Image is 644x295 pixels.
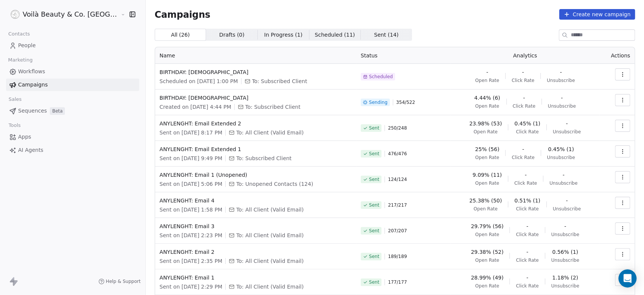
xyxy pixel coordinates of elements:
[475,180,499,186] span: Open Rate
[475,145,499,153] span: 25% (56)
[547,154,575,161] span: Unsubscribe
[526,222,528,230] span: -
[473,129,498,135] span: Open Rate
[369,74,393,80] span: Scheduled
[473,206,498,212] span: Open Rate
[450,47,599,64] th: Analytics
[9,8,115,21] button: Voilà Beauty & Co. [GEOGRAPHIC_DATA]
[160,77,238,85] span: Scheduled on [DATE] 1:00 PM
[388,125,407,131] span: 250 / 248
[475,154,499,161] span: Open Rate
[369,253,379,259] span: Sent
[160,274,352,281] span: ANYLENGHT: Email 1
[18,42,36,49] span: People
[6,65,139,78] a: Workflows
[160,94,352,102] span: BIRTHDAY: [DEMOGRAPHIC_DATA]
[50,107,65,115] span: Beta
[618,269,636,287] div: Open Intercom Messenger
[472,171,502,179] span: 9.09% (11)
[369,202,379,208] span: Sent
[369,279,379,285] span: Sent
[553,206,581,212] span: Unsubscribe
[160,171,352,179] span: ANYLENGHT: Email 1 (Unopened)
[5,120,24,131] span: Tools
[564,222,566,230] span: -
[236,206,304,213] span: To: All Client (Valid Email)
[369,228,379,234] span: Sent
[553,129,581,135] span: Unsubscribe
[160,180,222,188] span: Sent on [DATE] 5:06 PM
[160,145,352,153] span: ANYLENGHT: Email Extended 1
[236,180,313,188] span: To: Unopened Contacts (124)
[160,206,222,213] span: Sent on [DATE] 1:58 PM
[526,248,528,256] span: -
[486,68,488,76] span: -
[18,81,48,89] span: Campaigns
[18,68,45,76] span: Workflows
[512,77,534,83] span: Click Rate
[522,68,524,76] span: -
[548,145,574,153] span: 0.45% (1)
[315,31,355,39] span: Scheduled ( 11 )
[374,31,398,39] span: Sent ( 14 )
[526,274,528,281] span: -
[551,232,579,238] span: Unsubscribe
[369,151,379,157] span: Sent
[155,9,211,20] span: Campaigns
[469,120,502,127] span: 23.98% (53)
[160,120,352,127] span: ANYLENGHT: Email Extended 2
[514,120,540,127] span: 0.45% (1)
[236,129,304,136] span: To: All Client (Valid Email)
[475,232,499,238] span: Open Rate
[388,176,407,182] span: 124 / 124
[252,77,307,85] span: To: Subscribed Client
[160,68,352,76] span: BIRTHDAY: [DEMOGRAPHIC_DATA]
[474,94,500,102] span: 4.44% (6)
[369,125,379,131] span: Sent
[245,103,301,111] span: To: Subscribed Client
[6,144,139,156] a: AI Agents
[388,279,407,285] span: 177 / 177
[551,257,579,263] span: Unsubscribe
[523,94,525,102] span: -
[552,248,578,256] span: 0.56% (1)
[396,99,415,105] span: 354 / 522
[525,171,527,179] span: -
[561,94,563,102] span: -
[548,103,576,109] span: Unsubscribe
[356,47,450,64] th: Status
[160,248,352,256] span: ANYLENGHT: Email 2
[475,283,499,289] span: Open Rate
[552,274,578,281] span: 1.18% (2)
[6,105,139,117] a: SequencesBeta
[560,68,562,76] span: -
[219,31,244,39] span: Drafts ( 0 )
[98,278,141,284] a: Help & Support
[5,54,36,66] span: Marketing
[471,248,504,256] span: 29.38% (52)
[369,176,379,182] span: Sent
[160,129,222,136] span: Sent on [DATE] 8:17 PM
[516,257,538,263] span: Click Rate
[388,228,407,234] span: 207 / 207
[18,146,43,154] span: AI Agents
[522,145,524,153] span: -
[559,9,635,20] button: Create new campaign
[512,154,534,161] span: Click Rate
[475,77,499,83] span: Open Rate
[18,133,31,141] span: Apps
[469,197,502,204] span: 25.38% (50)
[6,79,139,91] a: Campaigns
[516,283,538,289] span: Click Rate
[160,197,352,204] span: ANYLENGHT: Email 4
[551,283,579,289] span: Unsubscribe
[599,47,635,64] th: Actions
[516,206,538,212] span: Click Rate
[160,283,222,290] span: Sent on [DATE] 2:29 PM
[547,77,575,83] span: Unsubscribe
[388,202,407,208] span: 217 / 217
[236,154,292,162] span: To: Subscribed Client
[369,99,387,105] span: Sending
[160,222,352,230] span: ANYLENGHT: Email 3
[471,274,504,281] span: 28.99% (49)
